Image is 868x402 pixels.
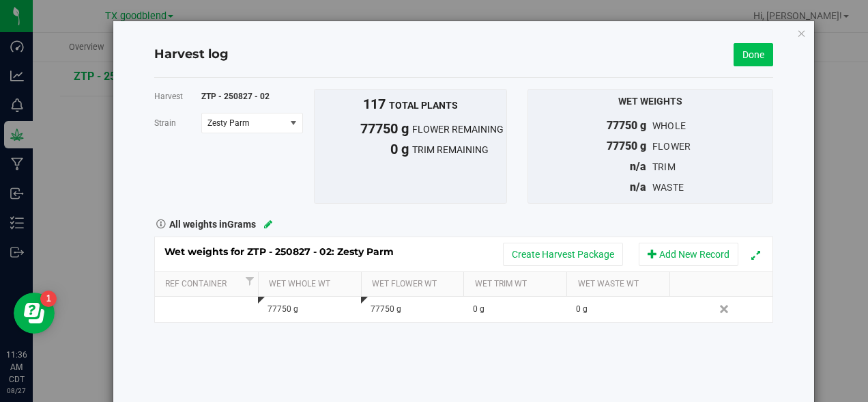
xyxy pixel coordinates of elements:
[503,243,623,266] button: Create Harvest Package
[412,143,506,157] span: trim remaining
[14,293,55,334] iframe: Resource center
[201,92,270,101] span: ZTP - 250827 - 02
[578,279,665,290] a: Wet Waste Wt
[227,219,256,230] span: Grams
[363,96,386,112] span: 117
[576,303,669,316] div: 0 g
[285,113,302,133] span: select
[715,300,736,318] a: Delete
[164,245,407,258] span: Wet weights for ZTP - 250827 - 02: Zesty Parm
[652,161,676,172] span: trim
[371,303,463,316] div: 77750 g
[473,303,566,316] div: 0 g
[412,122,506,137] span: flower remaining
[40,291,57,307] iframe: Resource center unread badge
[315,118,412,139] span: 77750 g
[630,180,646,193] span: n/a
[607,139,646,152] span: 77750 g
[165,279,242,290] a: Ref Container
[269,279,356,290] a: Wet Whole Wt
[242,272,258,289] a: Filter
[639,243,738,266] button: Add New Record
[154,46,229,64] h4: Harvest log
[618,96,682,107] span: Wet Weights
[372,279,459,290] a: Wet Flower Wt
[154,118,176,128] span: Strain
[267,303,360,316] div: 77750 g
[630,160,646,173] span: n/a
[746,245,766,265] button: Expand
[607,119,646,132] span: 77750 g
[207,118,277,128] span: Zesty Parm
[315,139,412,159] span: 0 g
[652,141,691,152] span: flower
[154,92,183,101] span: Harvest
[652,182,684,193] span: waste
[734,43,773,66] a: Done
[652,120,686,131] span: whole
[389,100,458,111] span: total plants
[475,279,562,290] a: Wet Trim Wt
[169,214,256,232] strong: All weights in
